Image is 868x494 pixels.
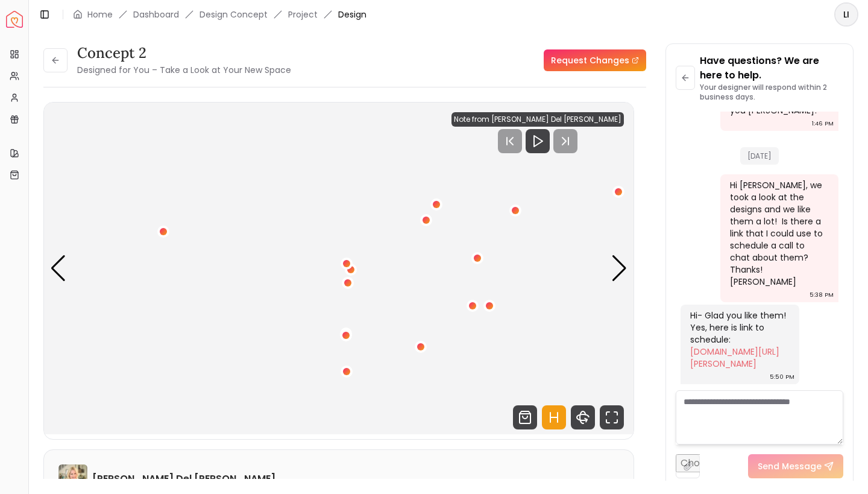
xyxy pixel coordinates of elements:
[810,289,834,301] div: 5:38 PM
[92,472,275,486] h6: [PERSON_NAME] Del [PERSON_NAME]
[600,405,624,429] svg: Fullscreen
[6,11,23,28] a: Spacejoy
[740,147,779,165] span: [DATE]
[288,8,318,21] a: Project
[44,103,634,434] img: Design Render 1
[770,371,794,383] div: 5:50 PM
[690,346,779,370] a: [DOMAIN_NAME][URL][PERSON_NAME]
[530,134,545,148] svg: Play
[44,103,634,434] div: Carousel
[133,8,179,21] a: Dashboard
[451,112,624,127] div: Note from [PERSON_NAME] Del [PERSON_NAME]
[73,8,366,21] nav: breadcrumb
[700,83,843,102] p: Your designer will respond within 2 business days.
[834,2,858,27] button: LI
[730,179,827,288] div: Hi [PERSON_NAME], we took a look at the designs and we like them a lot! Is there a link that I co...
[50,255,66,282] div: Previous slide
[44,103,634,434] div: 1 / 4
[513,405,537,429] svg: Shop Products from this design
[200,8,268,21] li: Design Concept
[6,11,23,28] img: Spacejoy Logo
[611,255,627,282] div: Next slide
[338,8,366,21] span: Design
[571,405,595,429] svg: 360 View
[544,49,646,71] a: Request Changes
[77,43,291,63] h3: Concept 2
[87,8,113,21] a: Home
[58,464,87,493] img: Tina Martin Del Campo
[77,64,291,76] small: Designed for You – Take a Look at Your New Space
[690,309,787,370] div: Hi- Glad you like them! Yes, here is link to schedule:
[542,405,566,429] svg: Hotspots Toggle
[835,4,857,25] span: LI
[700,54,843,83] p: Have questions? We are here to help.
[812,118,834,130] div: 1:46 PM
